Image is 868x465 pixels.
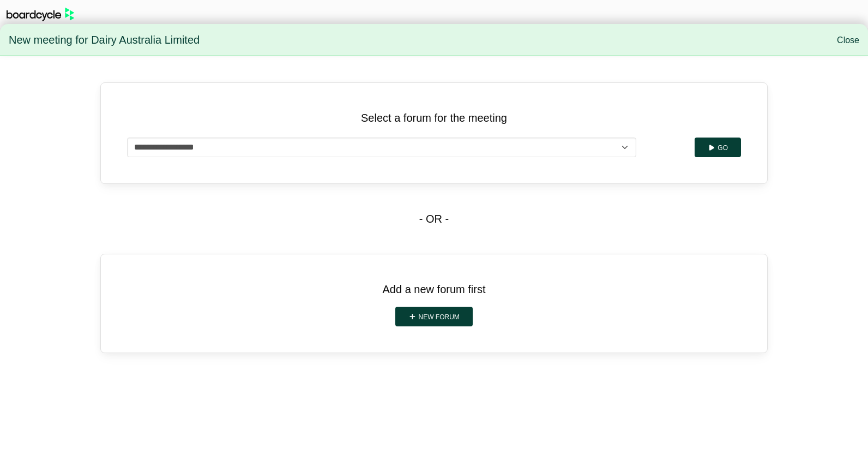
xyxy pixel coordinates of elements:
[7,8,74,21] img: BoardcycleBlackGreen-aaafeed430059cb809a45853b8cf6d952af9d84e6e89e1f1685b34bfd5cb7d64.svg
[395,307,473,326] a: New forum
[100,184,768,254] div: - OR -
[837,35,859,45] a: Close
[9,29,200,52] span: New meeting for Dairy Australia Limited
[127,281,741,298] p: Add a new forum first
[127,109,741,127] p: Select a forum for the meeting
[695,138,741,157] button: Go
